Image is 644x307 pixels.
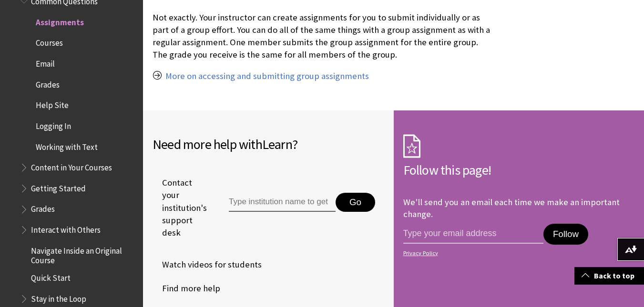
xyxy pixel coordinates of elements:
[403,134,420,158] img: Subscription Icon
[574,267,644,285] a: Back to top
[31,201,55,214] span: Grades
[543,224,588,245] button: Follow
[403,250,632,257] a: Privacy Policy
[153,134,384,154] h2: Need more help with ?
[153,281,220,296] a: Find more help
[36,56,55,69] span: Email
[36,35,63,48] span: Courses
[31,243,136,265] span: Navigate Inside an Original Course
[229,193,336,212] input: Type institution name to get support
[262,136,292,153] span: Learn
[36,118,71,131] span: Logging In
[36,77,60,89] span: Grades
[31,291,86,304] span: Stay in the Loop
[31,222,101,235] span: Interact with Others
[31,270,71,283] span: Quick Start
[403,160,635,180] h2: Follow this page!
[36,14,84,27] span: Assignments
[165,70,369,82] a: More on accessing and submitting group assignments
[336,193,375,212] button: Go
[31,159,112,172] span: Content in Your Courses
[36,139,98,152] span: Working with Text
[153,11,493,61] p: Not exactly. Your instructor can create assignments for you to submit individually or as part of ...
[153,257,262,272] a: Watch videos for students
[403,197,620,219] p: We'll send you an email each time we make an important change.
[31,180,86,193] span: Getting Started
[153,177,207,239] span: Contact your institution's support desk
[403,224,543,244] input: email address
[36,97,69,110] span: Help Site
